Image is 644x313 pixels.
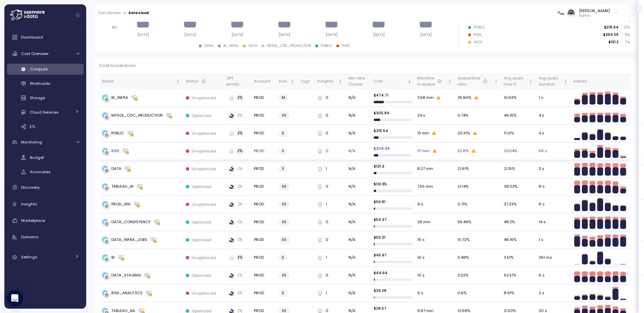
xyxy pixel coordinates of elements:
[447,79,452,84] div: Not sorted
[282,130,284,137] span: S
[317,166,343,172] div: 1
[282,218,286,226] span: XS
[345,89,371,107] td: N/A
[338,79,343,84] div: Not sorted
[111,272,141,278] div: DATA_STAGING
[374,164,412,169] p: $ 131.3
[474,25,485,30] div: PUBLIC
[7,290,23,306] div: Open Intercom Messenger
[417,95,434,101] span: 3.58 min
[30,81,50,86] span: Workloads
[345,160,371,178] td: N/A
[557,9,565,16] img: 676124322ce2d31a078e3b71.PNG
[251,89,276,107] td: PROD
[345,178,371,196] td: N/A
[536,213,571,231] td: 14 s
[407,79,412,84] div: Sorted descending
[501,73,536,89] th: Avg queryload %Not sorted
[282,272,286,279] span: XS
[622,33,630,37] p: 11 %
[536,107,571,125] td: 4 s
[30,124,36,129] span: ETL
[539,75,562,87] div: Avg query duration
[7,78,84,89] a: Workloads
[7,121,84,132] a: ETL
[317,219,343,225] div: 0
[282,165,284,172] span: S
[458,237,470,243] span: 10.72 %
[536,178,571,196] td: 8 s
[622,40,630,45] p: 7 %
[278,33,290,37] tspan: [DATE]
[374,146,412,151] p: $ 204.34
[504,255,514,261] span: 3.51 %
[321,44,332,48] div: PUBLIC
[30,110,59,115] span: Cloud Services
[458,219,471,225] span: 56.49 %
[251,142,276,160] td: PROD
[282,94,285,101] span: M
[192,131,216,136] p: Unoptimized
[282,183,286,190] span: XS
[300,78,312,84] div: Tags
[345,107,371,125] td: N/A
[223,44,238,48] div: BI_INFRA
[504,95,517,101] span: 10.63 %
[192,291,216,296] p: Unoptimized
[251,160,276,178] td: PROD
[111,237,147,243] div: DATA_INFRA_JOBS
[345,267,371,285] td: N/A
[73,13,82,18] button: Collapse navigation
[374,78,406,84] div: Cost
[536,231,571,249] td: 1 s
[7,181,84,194] a: Discovery
[99,73,183,89] th: NameNot sorted
[137,33,149,37] tspan: [DATE]
[111,148,119,154] div: RISK
[417,166,433,172] span: 8.27 min
[374,288,412,293] p: $ 29.28
[348,75,368,87] div: Min-Max Cluster
[342,44,350,48] div: RISK
[374,92,412,98] p: $ 474.71
[7,251,84,264] a: Settings
[282,112,286,119] span: XS
[282,201,286,208] span: XS
[415,73,455,89] th: Max timein queueNot sorted
[21,234,39,240] span: Domains
[7,30,84,44] a: Dashboard
[111,130,124,136] div: PUBLIC
[504,166,515,172] span: 21.15 %
[345,196,371,213] td: N/A
[417,113,425,119] span: 24 s
[417,255,425,261] span: 10 s
[21,139,42,145] span: Monitoring
[371,73,415,89] th: CostSorted descending
[282,147,284,154] span: S
[102,78,175,84] div: Name
[458,184,469,190] span: 21.14 %
[7,167,84,178] a: Anomalies
[374,306,412,311] p: $ 28.57
[528,79,533,84] div: Not sorted
[345,231,371,249] td: N/A
[536,267,571,285] td: 6 s
[111,184,133,190] div: TABLEAU_BI
[111,201,130,207] div: PROD_WH
[417,75,447,87] div: Max time in queue
[458,148,469,154] span: 52.8 %
[317,78,337,84] div: Insights
[536,142,571,160] td: 59 s
[603,33,619,37] p: $204.34
[417,237,425,243] span: 16 s
[21,254,37,260] span: Settings
[7,231,84,244] a: Domains
[192,255,216,260] p: Unoptimized
[474,33,481,37] div: RISK
[186,78,221,84] div: Status
[458,255,469,261] span: 0.48 %
[251,267,276,285] td: PROD
[315,73,345,89] th: InsightsNot sorted
[204,44,214,48] div: Other
[99,62,631,69] p: Cost breakdown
